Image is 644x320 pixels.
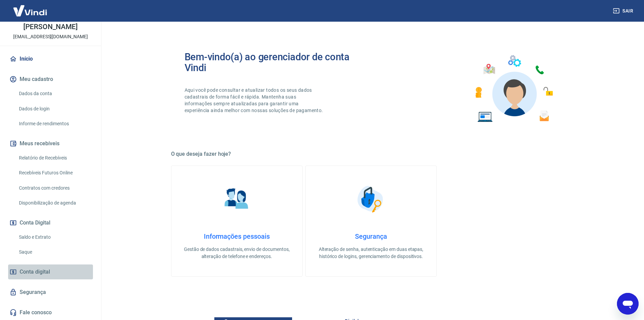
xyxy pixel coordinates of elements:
a: Relatório de Recebíveis [16,151,93,165]
a: Conta digital [8,264,93,279]
button: Sair [612,5,636,17]
a: Recebíveis Futuros Online [16,166,93,180]
h2: Bem-vindo(a) ao gerenciador de conta Vindi [185,51,371,73]
span: Conta digital [20,267,50,277]
img: Informações pessoais [220,182,254,216]
h4: Informações pessoais [182,232,291,240]
a: Início [8,51,93,66]
a: Fale conosco [8,305,93,320]
p: Aqui você pode consultar e atualizar todos os seus dados cadastrais de forma fácil e rápida. Mant... [185,87,325,114]
p: [PERSON_NAME] [23,23,77,30]
button: Meu cadastro [8,72,93,87]
p: Gestão de dados cadastrais, envio de documentos, alteração de telefone e endereços. [182,246,291,260]
p: Alteração de senha, autenticação em duas etapas, histórico de logins, gerenciamento de dispositivos. [316,246,426,260]
a: Saque [16,245,93,259]
iframe: Botão para abrir a janela de mensagens [617,293,639,315]
p: [EMAIL_ADDRESS][DOMAIN_NAME] [13,33,88,40]
a: Segurança [8,285,93,300]
img: Vindi [8,0,52,21]
a: Informações pessoaisInformações pessoaisGestão de dados cadastrais, envio de documentos, alteraçã... [171,166,303,277]
h5: O que deseja fazer hoje? [171,151,571,157]
a: Informe de rendimentos [16,117,93,131]
button: Conta Digital [8,215,93,230]
a: Disponibilização de agenda [16,196,93,210]
a: Saldo e Extrato [16,230,93,244]
a: SegurançaSegurançaAlteração de senha, autenticação em duas etapas, histórico de logins, gerenciam... [305,166,437,277]
img: Imagem de um avatar masculino com diversos icones exemplificando as funcionalidades do gerenciado... [469,51,558,126]
a: Dados da conta [16,87,93,101]
a: Dados de login [16,102,93,116]
img: Segurança [354,182,388,216]
button: Meus recebíveis [8,136,93,151]
a: Contratos com credores [16,181,93,195]
h4: Segurança [316,232,426,240]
